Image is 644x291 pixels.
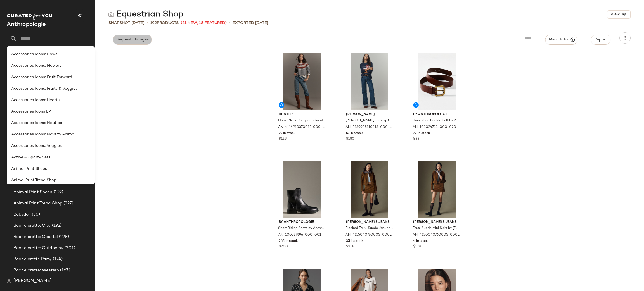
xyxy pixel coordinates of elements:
[113,35,152,45] button: Request changes
[11,143,62,149] span: Accessories Icons: Veggies
[7,22,46,28] span: Current Company Name
[52,256,63,263] span: (174)
[409,53,465,110] img: 103024733_020_b
[11,177,56,183] span: Animal Print Trend Shop
[11,154,50,160] span: Active & Sporty Sets
[51,223,62,229] span: (192)
[11,97,60,103] span: Accessories Icons: Hearts
[413,118,460,123] span: Horseshoe Buckle Belt by Anthropologie in Brown, Women's, Size: Medium, Leather
[108,12,114,17] img: svg%3e
[346,220,393,225] span: [PERSON_NAME]'s Jeans
[150,20,179,26] div: Products
[413,137,419,142] span: $88
[413,244,421,249] span: $178
[13,223,51,229] span: Bachelorette: City
[11,166,47,172] span: Animal Print Shoes
[13,200,62,207] span: Animal Print Trend Shop
[413,131,430,136] span: 72 in stock
[233,20,268,26] p: Exported [DATE]
[279,239,298,244] span: 265 in stock
[63,245,75,251] span: (201)
[7,279,11,283] img: svg%3e
[346,239,363,244] span: 35 in stock
[147,20,148,26] span: •
[346,131,363,136] span: 57 in stock
[13,211,31,218] span: Babydoll
[591,35,610,45] button: Report
[549,37,574,42] span: Metadata
[11,86,77,92] span: Accessories Icons: Fruits & Veggies
[13,267,59,274] span: Bachelorette: Western
[278,233,321,238] span: AN-100539196-000-001
[413,226,460,231] span: Faux-Suede Mini Skirt by [PERSON_NAME]'s Jeans in Brown, Women's, Size: 12, Polyurethane/Suede at...
[409,161,465,218] img: 4120040760005_020_b14
[594,37,607,42] span: Report
[345,118,393,123] span: [PERSON_NAME] Turn Up Straight-Leg Jeans by [PERSON_NAME] in Blue, Women's, Size: 6, Cotton at An...
[116,37,149,42] span: Request changes
[31,211,40,218] span: (36)
[13,189,53,195] span: Animal Print Shoes
[413,125,456,130] span: AN-103024733-000-020
[13,278,52,284] span: [PERSON_NAME]
[108,9,184,20] div: Equestrian Shop
[279,137,287,142] span: $129
[345,233,393,238] span: AN-4115040760005-000-020
[181,20,227,26] span: (21 New, 18 Featured)
[7,13,54,20] img: cfy_white_logo.C9jOOHJF.svg
[13,234,58,240] span: Bachelorette: Coastal
[274,53,330,110] img: 4114910370012_008_b
[13,245,63,251] span: Bachelorette: Outdoorsy
[58,234,69,240] span: (228)
[13,256,52,263] span: Bachelorette Party
[59,267,70,274] span: (167)
[274,161,330,218] img: 100539196_001_b
[279,244,288,249] span: $200
[279,220,326,225] span: By Anthropologie
[11,51,57,57] span: Accessories Icons: Bows
[545,35,577,45] button: Metadata
[278,118,325,123] span: Crew-Neck Jacquard Sweater by Hunter in Grey, Women's, Size: Small, Polyester/Nylon/Wool at Anthr...
[278,226,325,231] span: Short Riding Boots by Anthropologie in Black, Women's, Size: 39, Leather/Rubber/Suede
[346,137,354,142] span: $180
[11,74,72,80] span: Accessories Icons: Fruit Forward
[413,239,429,244] span: 4 in stock
[11,120,63,126] span: Accessories Icons: Nautical
[342,53,398,110] img: 4139905110213_091_b
[610,12,620,17] span: View
[62,200,73,207] span: (227)
[346,244,354,249] span: $258
[413,220,460,225] span: [PERSON_NAME]'s Jeans
[279,131,296,136] span: 79 in stock
[413,112,460,117] span: By Anthropologie
[279,112,326,117] span: Hunter
[53,189,63,195] span: (122)
[345,125,393,130] span: AN-4139905110213-000-091
[607,10,631,19] button: View
[11,132,75,137] span: Accessories Icons: Novelty Animal
[229,20,230,26] span: •
[11,109,51,115] span: Accessories Icons LP
[342,161,398,218] img: 4115040760005_020_b14
[108,20,145,26] span: Snapshot [DATE]
[413,233,460,238] span: AN-4120040760005-000-020
[278,125,325,130] span: AN-4114910370012-000-008
[346,112,393,117] span: [PERSON_NAME]
[150,21,157,25] span: 192
[345,226,393,231] span: Flocked Faux-Suede Jacket by [PERSON_NAME]'s Jeans in Brown, Women's, Size: Large, Polyester/Cott...
[11,63,61,69] span: Accessories Icons: Flowers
